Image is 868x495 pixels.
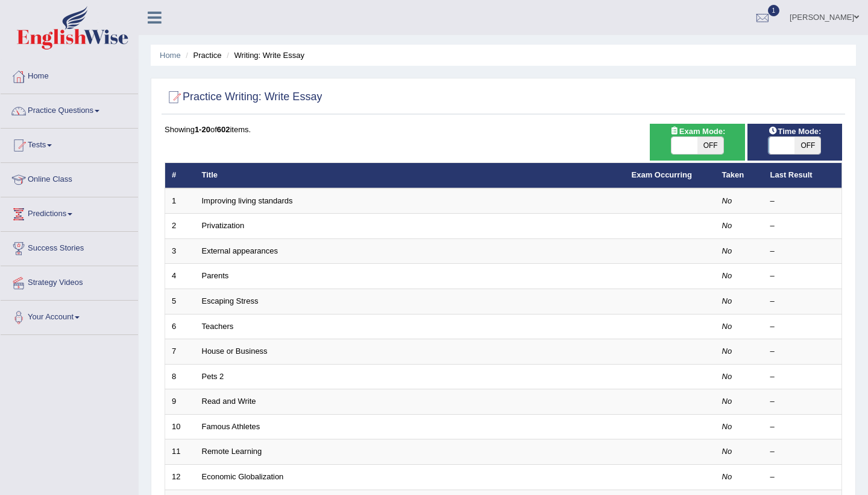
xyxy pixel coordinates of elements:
[764,163,842,188] th: Last Result
[1,197,138,228] a: Predictions
[650,124,744,161] div: Show exams occurring in exams
[195,163,625,188] th: Title
[770,421,835,433] div: –
[202,196,293,205] a: Improving living standards
[722,372,732,381] em: No
[770,220,835,232] div: –
[722,296,732,305] em: No
[202,346,268,356] a: House or Business
[165,339,195,365] td: 7
[165,238,195,264] td: 3
[1,129,138,159] a: Tests
[770,471,835,483] div: –
[722,346,732,356] em: No
[722,447,732,456] em: No
[165,289,195,315] td: 5
[202,397,256,406] a: Read and Write
[202,246,278,255] a: External appearances
[202,296,259,305] a: Escaping Stress
[183,49,221,61] li: Practice
[202,447,262,456] a: Remote Learning
[217,125,230,134] b: 602
[722,397,732,406] em: No
[202,322,234,331] a: Teachers
[722,322,732,331] em: No
[770,270,835,282] div: –
[165,88,322,106] h2: Practice Writing: Write Essay
[722,422,732,431] em: No
[202,472,284,481] a: Economic Globalization
[715,163,764,188] th: Taken
[160,51,181,60] a: Home
[770,321,835,333] div: –
[165,439,195,465] td: 11
[1,301,138,331] a: Your Account
[195,125,210,134] b: 1-20
[697,137,723,154] span: OFF
[165,364,195,389] td: 8
[165,214,195,239] td: 2
[722,472,732,481] em: No
[165,188,195,214] td: 1
[165,389,195,415] td: 9
[1,94,138,124] a: Practice Questions
[768,5,780,16] span: 1
[224,49,304,61] li: Writing: Write Essay
[1,163,138,193] a: Online Class
[165,414,195,439] td: 10
[165,314,195,339] td: 6
[165,264,195,289] td: 4
[794,137,820,154] span: OFF
[770,296,835,307] div: –
[770,346,835,357] div: –
[722,271,732,280] em: No
[165,464,195,490] td: 12
[770,196,835,207] div: –
[165,163,195,188] th: #
[1,60,138,90] a: Home
[722,246,732,255] em: No
[770,246,835,257] div: –
[202,372,224,381] a: Pets 2
[763,125,826,138] span: Time Mode:
[1,266,138,296] a: Strategy Videos
[165,124,842,135] div: Showing of items.
[1,232,138,262] a: Success Stories
[770,396,835,407] div: –
[632,170,692,179] a: Exam Occurring
[770,371,835,383] div: –
[202,271,229,280] a: Parents
[722,221,732,230] em: No
[202,221,245,230] a: Privatization
[665,125,730,138] span: Exam Mode:
[770,446,835,458] div: –
[722,196,732,205] em: No
[202,422,260,431] a: Famous Athletes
